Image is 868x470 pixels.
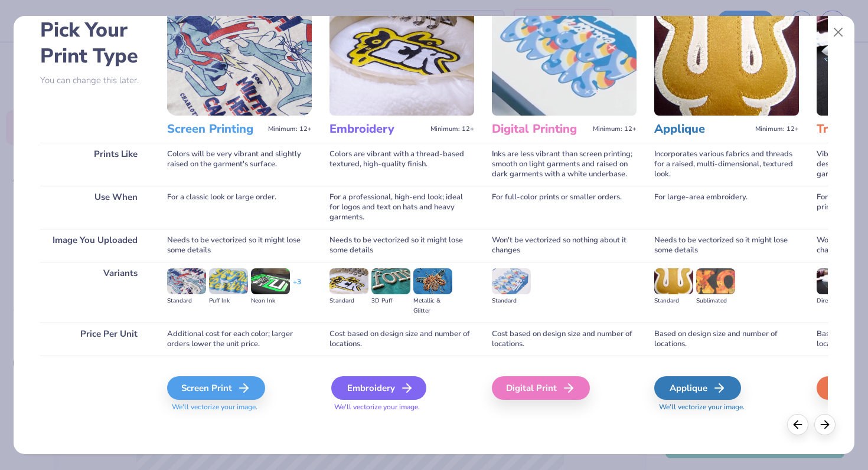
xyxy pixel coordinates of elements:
div: Inks are less vibrant than screen printing; smooth on light garments and raised on dark garments ... [492,143,637,186]
div: Image You Uploaded [40,229,149,262]
div: Additional cost for each color; larger orders lower the unit price. [167,323,312,356]
div: Price Per Unit [40,323,149,356]
div: Applique [654,376,741,400]
div: Neon Ink [251,296,290,306]
div: Based on design size and number of locations. [654,323,799,356]
div: Use When [40,186,149,229]
div: Needs to be vectorized so it might lose some details [654,229,799,262]
span: Minimum: 12+ [430,125,474,133]
div: + 3 [293,277,301,297]
div: Screen Print [167,376,265,400]
img: Puff Ink [209,268,248,294]
div: Colors are vibrant with a thread-based textured, high-quality finish. [329,143,474,186]
img: Direct-to-film [817,268,856,294]
div: Standard [654,296,693,306]
img: Standard [329,268,368,294]
div: Puff Ink [209,296,248,306]
div: Needs to be vectorized so it might lose some details [167,229,312,262]
h3: Screen Printing [167,121,263,137]
span: Minimum: 12+ [755,125,799,133]
img: 3D Puff [371,268,410,294]
h2: Pick Your Print Type [40,17,149,69]
span: Minimum: 12+ [593,125,637,133]
div: For full-color prints or smaller orders. [492,186,637,229]
img: Standard [167,268,206,294]
img: Standard [654,268,693,294]
div: Colors will be very vibrant and slightly raised on the garment's surface. [167,143,312,186]
div: For a professional, high-end look; ideal for logos and text on hats and heavy garments. [329,186,474,229]
div: Needs to be vectorized so it might lose some details [329,229,474,262]
h3: Digital Printing [492,121,588,137]
span: Minimum: 12+ [268,125,312,133]
span: We'll vectorize your image. [167,402,312,412]
div: Standard [492,296,531,306]
span: We'll vectorize your image. [654,402,799,412]
span: We'll vectorize your image. [329,402,474,412]
img: Sublimated [696,268,735,294]
div: 3D Puff [371,296,410,306]
div: Prints Like [40,143,149,186]
button: Close [827,21,850,44]
div: Embroidery [331,376,426,400]
div: Sublimated [696,296,735,306]
div: Direct-to-film [817,296,856,306]
div: Standard [167,296,206,306]
div: Standard [329,296,368,306]
div: For large-area embroidery. [654,186,799,229]
img: Standard [492,268,531,294]
div: Variants [40,262,149,323]
h3: Applique [654,121,750,137]
p: You can change this later. [40,75,149,86]
div: Incorporates various fabrics and threads for a raised, multi-dimensional, textured look. [654,143,799,186]
div: Digital Print [492,376,590,400]
div: Won't be vectorized so nothing about it changes [492,229,637,262]
div: For a classic look or large order. [167,186,312,229]
img: Metallic & Glitter [413,268,452,294]
img: Neon Ink [251,268,290,294]
div: Cost based on design size and number of locations. [492,323,637,356]
h3: Embroidery [329,121,426,137]
div: Cost based on design size and number of locations. [329,323,474,356]
div: Metallic & Glitter [413,296,452,316]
